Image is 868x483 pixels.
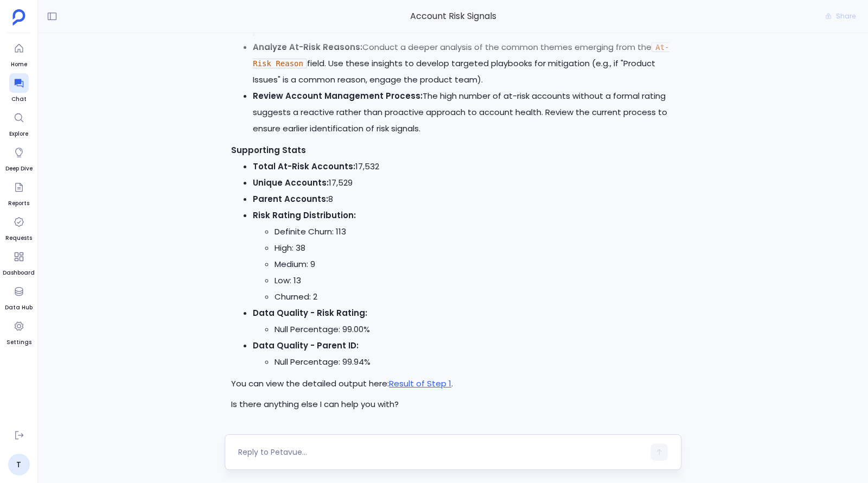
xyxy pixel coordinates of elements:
[253,161,355,172] strong: Total At-Risk Accounts:
[253,209,356,221] strong: Risk Rating Distribution:
[253,177,329,188] strong: Unique Accounts:
[5,234,32,243] span: Requests
[275,272,675,289] li: Low: 13
[5,212,32,243] a: Requests
[231,396,675,412] p: Is there anything else I can help you with?
[275,354,675,370] li: Null Percentage: 99.94%
[9,39,29,69] a: Home
[9,60,29,69] span: Home
[389,378,451,389] a: Result of Step 1
[5,282,33,312] a: Data Hub
[225,9,681,23] span: Account Risk Signals
[253,191,675,207] li: 8
[253,90,423,101] strong: Review Account Management Process:
[9,108,29,138] a: Explore
[5,143,33,173] a: Deep Dive
[253,175,675,191] li: 17,529
[5,164,33,173] span: Deep Dive
[253,39,675,88] li: Conduct a deeper analysis of the common themes emerging from the field. Use these insights to dev...
[275,224,675,240] li: Definite Churn: 113
[275,256,675,272] li: Medium: 9
[231,376,675,392] p: You can view the detailed output here: .
[8,454,30,475] a: T
[231,144,306,156] strong: Supporting Stats
[253,193,328,205] strong: Parent Accounts:
[8,177,29,208] a: Reports
[3,247,35,277] a: Dashboard
[9,130,29,138] span: Explore
[7,338,31,347] span: Settings
[253,88,675,137] li: The high number of at-risk accounts without a formal rating suggests a reactive rather than proac...
[9,95,29,104] span: Chat
[9,73,29,104] a: Chat
[253,158,675,175] li: 17,532
[253,340,359,351] strong: Data Quality - Parent ID:
[12,9,25,26] img: petavue logo
[3,269,35,277] span: Dashboard
[253,307,367,319] strong: Data Quality - Risk Rating:
[275,321,675,338] li: Null Percentage: 99.00%
[5,303,33,312] span: Data Hub
[7,316,31,347] a: Settings
[275,289,675,305] li: Churned: 2
[8,199,29,208] span: Reports
[275,240,675,256] li: High: 38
